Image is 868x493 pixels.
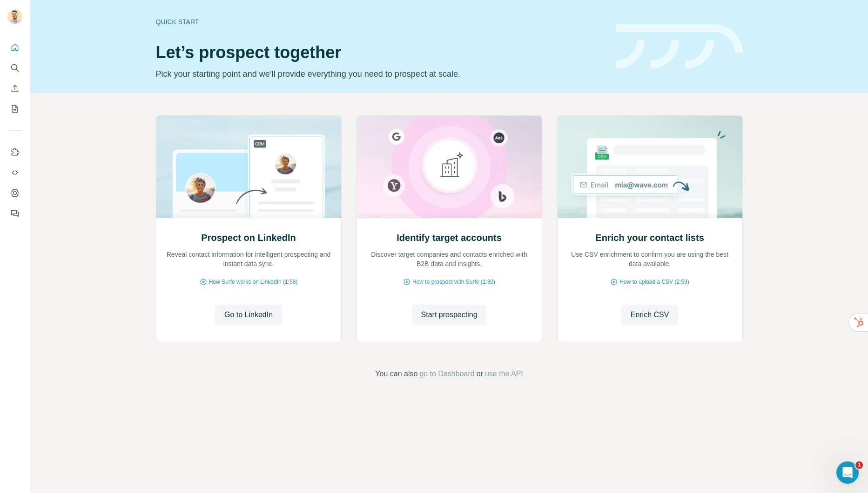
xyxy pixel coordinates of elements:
p: Pick your starting point and we’ll provide everything you need to prospect at scale. [156,67,605,80]
h2: Enrich your contact lists [595,231,704,244]
p: Reveal contact information for intelligent prospecting and instant data sync. [166,250,332,268]
button: Start prospecting [412,305,487,325]
img: banner [616,24,743,69]
button: Go to LinkedIn [215,305,282,325]
button: Quick start [7,39,22,56]
h1: Let’s prospect together [156,43,605,62]
span: How Surfe works on LinkedIn (1:58) [209,278,298,286]
span: You can also [375,368,417,380]
span: How to prospect with Surfe (1:30) [412,278,495,286]
h2: Identify target accounts [397,231,502,244]
button: Search [7,60,22,76]
span: How to upload a CSV (2:59) [619,278,689,286]
p: Discover target companies and contacts enriched with B2B data and insights. [366,250,532,268]
span: Start prospecting [421,309,478,320]
img: Identify target accounts [357,116,542,218]
button: Use Surfe on LinkedIn [7,144,22,160]
button: Dashboard [7,185,22,201]
button: Feedback [7,205,22,222]
p: Use CSV enrichment to confirm you are using the best data available. [567,250,733,268]
span: Go to LinkedIn [224,309,273,320]
button: go to Dashboard [419,368,474,380]
img: Prospect on LinkedIn [156,116,342,218]
div: Quick start [156,17,605,27]
button: Enrich CSV [7,80,22,97]
span: Enrich CSV [631,309,669,320]
img: Avatar [7,9,22,24]
button: Use Surfe API [7,164,22,181]
button: My lists [7,100,22,117]
button: use the API [485,368,523,380]
h2: Prospect on LinkedIn [201,231,296,244]
button: Enrich CSV [621,305,679,325]
span: or [477,368,483,380]
span: 1 [855,461,863,469]
iframe: Intercom live chat [836,461,859,484]
img: Enrich your contact lists [557,116,743,218]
